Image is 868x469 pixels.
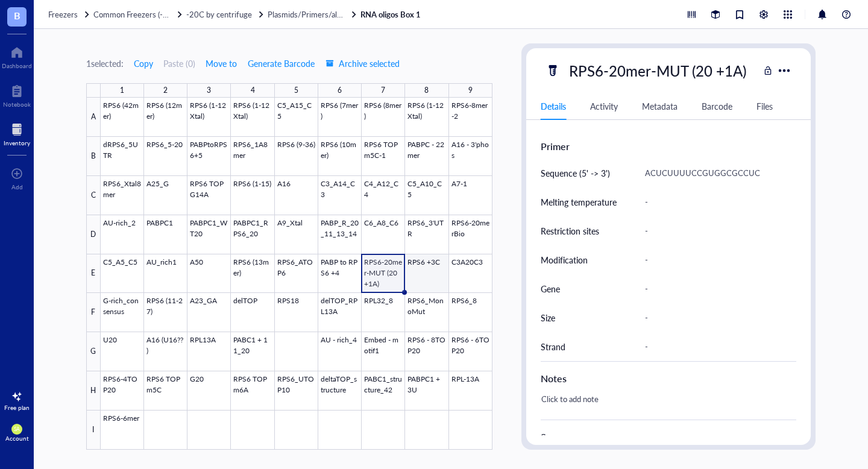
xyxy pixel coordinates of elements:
div: A [86,98,101,137]
div: - [640,305,791,330]
div: - [640,189,791,215]
div: Activity [590,99,618,113]
a: -20C by centrifugePlasmids/Primers/all things nucleic acid [186,9,358,20]
div: 6 [338,83,342,98]
div: D [86,215,101,254]
a: Notebook [3,81,31,108]
div: F [86,293,101,332]
div: 4 [251,83,255,98]
div: C [86,176,101,215]
div: 2 [163,83,168,98]
a: Common Freezers (-20C &-80C) [93,9,184,20]
div: Free plan [4,404,30,411]
span: Copy [134,58,153,68]
div: Strand [541,340,565,353]
div: H [86,371,101,411]
div: RPS6-20mer-MUT (20 +1A) [564,58,752,83]
div: - [640,218,791,244]
div: 9 [468,83,473,98]
div: Notebook [3,101,31,108]
div: Restriction sites [541,224,599,238]
div: Dashboard [2,62,32,69]
div: Source [541,430,796,444]
div: Gene [541,282,560,295]
div: 1 [120,83,124,98]
span: Generate Barcode [248,58,315,68]
span: SA [14,426,20,432]
div: Sequence (5' -> 3') [541,166,610,180]
button: Archive selected [325,54,400,73]
div: 7 [381,83,385,98]
span: Freezers [48,8,78,20]
div: Barcode [702,99,732,113]
div: Size [541,311,555,324]
span: B [14,8,20,23]
div: - [640,334,791,359]
div: - [640,276,791,301]
div: Metadata [642,99,678,113]
button: Paste (0) [163,54,195,73]
div: - [640,247,791,272]
a: Inventory [4,120,30,146]
a: Dashboard [2,43,32,69]
div: Click to add note [536,391,791,420]
div: 1 selected: [86,57,124,70]
button: Move to [205,54,237,73]
div: G [86,332,101,371]
div: B [86,137,101,176]
div: Files [756,99,773,113]
div: I [86,411,101,450]
span: Move to [206,58,237,68]
div: 8 [424,83,429,98]
div: Add [11,183,23,190]
div: ACUCUUUUCCGUGGCGCCUC [640,160,791,186]
div: Primer [541,139,796,154]
div: E [86,254,101,294]
div: Modification [541,253,588,266]
a: RNA oligos Box 1 [360,9,423,20]
span: Plasmids/Primers/all things nucleic acid [268,8,402,20]
div: Account [5,435,29,442]
span: Archive selected [325,58,400,68]
a: Freezers [48,9,91,20]
button: Generate Barcode [247,54,315,73]
div: Inventory [4,139,30,146]
span: -20C by centrifuge [186,8,252,20]
div: 3 [207,83,211,98]
div: Notes [541,371,796,386]
div: Melting temperature [541,195,617,209]
span: Common Freezers (-20C &-80C) [93,8,205,20]
div: Details [541,99,566,113]
button: Copy [133,54,154,73]
div: 5 [294,83,298,98]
